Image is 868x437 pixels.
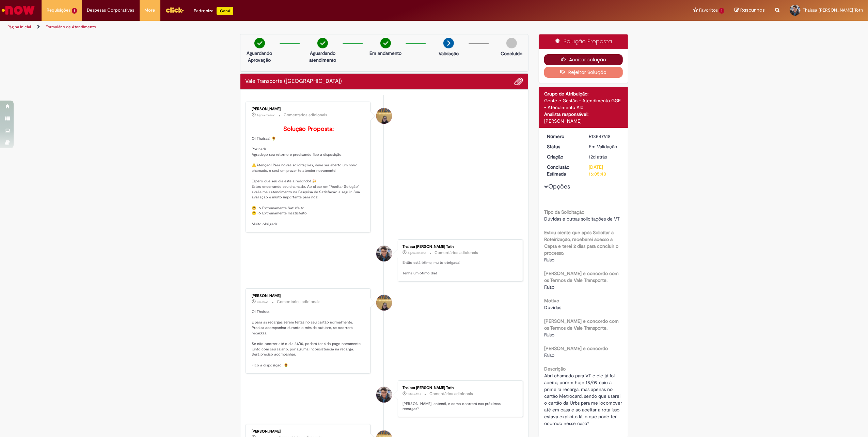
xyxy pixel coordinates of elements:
[46,24,96,30] a: Formulário de Atendimento
[506,38,517,48] img: img-circle-grey.png
[544,90,623,97] div: Grupo de Atribuição:
[403,260,516,276] p: Então está ótimo, muito obrigada! Tenha um ótimo dia!
[542,153,584,160] dt: Criação
[376,246,392,261] div: Thaissa Luciane Schrener Toth
[719,8,724,14] span: 1
[257,300,269,304] span: 2m atrás
[514,77,523,86] button: Adicionar anexos
[408,392,421,396] span: 23m atrás
[544,304,561,311] span: Dúvidas
[544,332,554,338] span: Falso
[254,38,265,48] img: check-circle-green.png
[803,7,863,13] span: Thaissa [PERSON_NAME] Toth
[257,113,275,117] time: 30/09/2025 09:38:35
[544,216,620,222] span: Dúvidas e outras solicitações de VT
[589,143,620,150] div: Em Validação
[408,251,426,255] span: Agora mesmo
[145,7,155,14] span: More
[544,229,618,256] b: Estou ciente que após Solicitar a Roteirização, receberei acesso a Capta e terei 2 dias para conc...
[544,298,559,304] b: Motivo
[544,209,584,215] b: Tipo da Solicitação
[284,112,328,118] small: Comentários adicionais
[252,430,365,434] div: [PERSON_NAME]
[1,3,36,17] img: ServiceNow
[257,113,275,117] span: Agora mesmo
[589,154,607,160] span: 12d atrás
[72,8,77,14] span: 1
[5,21,573,33] ul: Trilhas de página
[403,386,516,390] div: Thaissa [PERSON_NAME] Toth
[589,153,620,160] div: 18/09/2025 14:57:45
[194,7,233,15] div: Padroniza
[7,24,31,30] a: Página inicial
[369,50,401,57] p: Em andamento
[376,387,392,403] div: Thaissa Luciane Schrener Toth
[87,7,135,14] span: Despesas Corporativas
[429,391,473,397] small: Comentários adicionais
[544,373,624,426] span: Abri chamado para VT e ele já foi aceito, porém hoje 18/09 caiu a primeira recarga, mas apenas no...
[403,245,516,249] div: Thaissa [PERSON_NAME] Toth
[317,38,328,48] img: check-circle-green.png
[544,352,554,358] span: Falso
[542,143,584,150] dt: Status
[544,111,623,118] div: Analista responsável:
[539,34,628,49] div: Solução Proposta
[544,118,623,124] div: [PERSON_NAME]
[376,295,392,311] div: undefined Online
[544,345,608,351] b: [PERSON_NAME] e concordo
[252,294,365,298] div: [PERSON_NAME]
[542,164,584,177] dt: Conclusão Estimada
[501,50,522,57] p: Concluído
[252,107,365,111] div: [PERSON_NAME]
[544,284,554,290] span: Falso
[544,270,619,283] b: [PERSON_NAME] e concordo com os Termos de Vale Transporte.
[544,67,623,78] button: Rejeitar Solução
[252,126,365,227] p: Oi Thaissa! 🌻 Por nada. Agradeço seu retorno e precisando fico à disposição. ⚠️Atenção! Para nova...
[589,154,607,160] time: 18/09/2025 14:57:45
[257,300,269,304] time: 30/09/2025 09:36:36
[277,299,321,305] small: Comentários adicionais
[217,7,233,15] p: +GenAi
[283,125,334,133] b: Solução Proposta:
[589,133,620,140] div: R13547618
[544,54,623,65] button: Aceitar solução
[544,257,554,263] span: Falso
[544,318,619,331] b: [PERSON_NAME] e concordo com os Termos de Vale Transporte.
[544,97,623,111] div: Gente e Gestão - Atendimento GGE - Atendimento Alô
[435,250,478,256] small: Comentários adicionais
[589,164,620,177] div: [DATE] 16:05:40
[47,7,70,14] span: Requisições
[542,133,584,140] dt: Número
[306,50,339,63] p: Aguardando atendimento
[735,7,765,14] a: Rascunhos
[544,366,566,372] b: Descrição
[376,108,392,124] div: Amanda De Campos Gomes Do Nascimento
[740,7,765,13] span: Rascunhos
[243,50,276,63] p: Aguardando Aprovação
[165,5,184,15] img: click_logo_yellow_360x200.png
[443,38,454,48] img: arrow-next.png
[246,78,342,85] h2: Vale Transporte (VT) Histórico de tíquete
[252,309,365,368] p: Oi Thaissa. É para as recargas serem feitas no seu cartão normalmente. Precisa acompanhar durante...
[403,401,516,412] p: [PERSON_NAME], entendi, e como ocorrerá nas próximas recargas?
[439,50,459,57] p: Validação
[699,7,718,14] span: Favoritos
[408,251,426,255] time: 30/09/2025 09:38:12
[380,38,391,48] img: check-circle-green.png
